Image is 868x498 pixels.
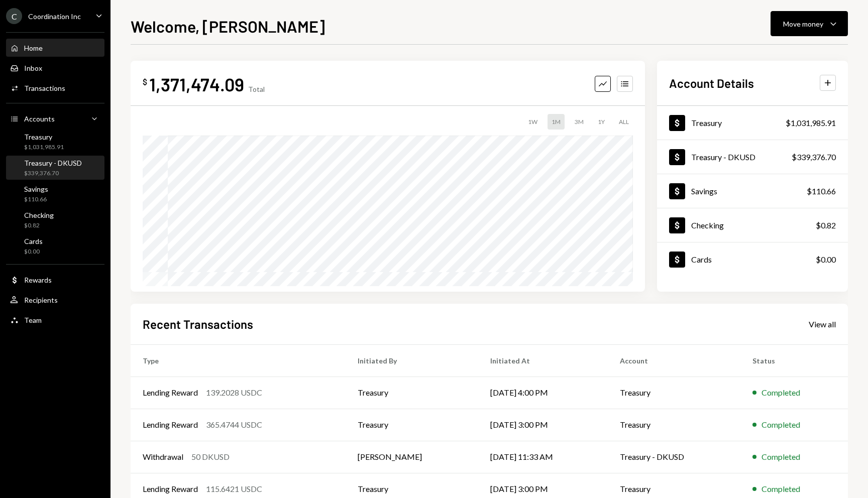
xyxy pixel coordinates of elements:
[28,12,81,21] div: Coordination Inc
[143,419,198,431] div: Lending Reward
[608,344,740,377] th: Account
[478,409,608,441] td: [DATE] 3:00 PM
[783,19,823,29] div: Move money
[6,291,104,309] a: Recipients
[615,114,633,130] div: ALL
[524,114,541,130] div: 1W
[346,409,478,441] td: Treasury
[762,387,800,399] div: Completed
[762,419,800,431] div: Completed
[762,451,800,463] div: Completed
[478,377,608,409] td: [DATE] 4:00 PM
[24,221,54,230] div: $0.82
[669,75,754,91] h2: Account Details
[608,409,740,441] td: Treasury
[143,316,253,332] h2: Recent Transactions
[816,254,836,266] div: $0.00
[143,451,183,463] div: Withdrawal
[6,156,104,180] a: Treasury - DKUSD$339,376.70
[24,296,58,304] div: Recipients
[191,451,230,463] div: 50 DKUSD
[143,483,198,495] div: Lending Reward
[24,169,82,178] div: $339,376.70
[6,8,22,24] div: C
[6,39,104,57] a: Home
[691,255,712,264] div: Cards
[571,114,588,130] div: 3M
[131,344,346,377] th: Type
[206,419,262,431] div: 365.4744 USDC
[771,11,848,36] button: Move money
[24,237,43,245] div: Cards
[478,441,608,473] td: [DATE] 11:33 AM
[24,185,48,193] div: Savings
[24,114,55,123] div: Accounts
[657,242,848,276] a: Cards$0.00
[24,143,64,152] div: $1,031,985.91
[346,344,478,377] th: Initiated By
[24,44,43,52] div: Home
[149,73,244,95] div: 1,371,474.09
[691,118,722,128] div: Treasury
[24,84,65,92] div: Transactions
[24,64,42,72] div: Inbox
[6,271,104,289] a: Rewards
[691,220,724,230] div: Checking
[24,247,43,256] div: $0.00
[346,441,478,473] td: [PERSON_NAME]
[740,344,848,377] th: Status
[206,387,262,399] div: 139.2028 USDC
[657,174,848,208] a: Savings$110.66
[594,114,609,130] div: 1Y
[657,208,848,242] a: Checking$0.82
[762,483,800,495] div: Completed
[6,182,104,206] a: Savings$110.66
[807,185,836,197] div: $110.66
[691,186,717,196] div: Savings
[792,151,836,163] div: $339,376.70
[24,195,48,204] div: $110.66
[6,311,104,329] a: Team
[6,208,104,232] a: Checking$0.82
[143,387,198,399] div: Lending Reward
[24,316,42,324] div: Team
[691,152,755,162] div: Treasury - DKUSD
[6,130,104,154] a: Treasury$1,031,985.91
[608,377,740,409] td: Treasury
[346,377,478,409] td: Treasury
[206,483,262,495] div: 115.6421 USDC
[6,59,104,77] a: Inbox
[816,219,836,231] div: $0.82
[548,114,565,130] div: 1M
[6,234,104,258] a: Cards$0.00
[248,85,265,93] div: Total
[478,344,608,377] th: Initiated At
[809,319,836,329] div: View all
[786,117,836,129] div: $1,031,985.91
[608,441,740,473] td: Treasury - DKUSD
[657,106,848,140] a: Treasury$1,031,985.91
[6,109,104,128] a: Accounts
[24,211,54,219] div: Checking
[24,276,52,284] div: Rewards
[24,159,82,167] div: Treasury - DKUSD
[657,140,848,174] a: Treasury - DKUSD$339,376.70
[131,16,325,36] h1: Welcome, [PERSON_NAME]
[24,133,64,141] div: Treasury
[143,77,147,87] div: $
[6,79,104,97] a: Transactions
[809,318,836,329] a: View all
